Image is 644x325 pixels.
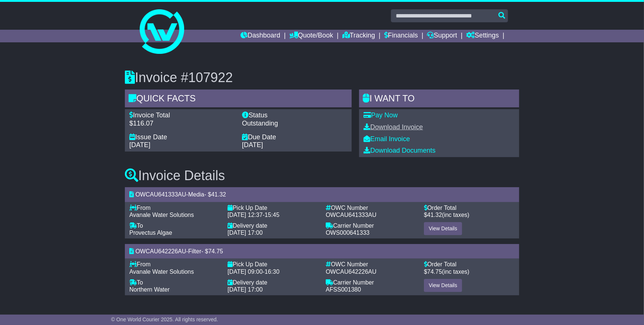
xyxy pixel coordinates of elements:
div: Pick Up Date [228,261,318,268]
span: Northern Water [129,286,170,293]
div: [DATE] [242,141,347,149]
span: Media [188,191,205,198]
span: Avanale Water Solutions [129,212,194,218]
a: Settings [466,30,499,42]
span: [DATE] 12:37 [228,212,263,218]
div: - - $ [125,244,519,259]
div: I WANT to [359,90,519,110]
div: Pick Up Date [228,204,318,211]
div: Due Date [242,133,347,142]
span: Provectus Algae [129,230,172,236]
div: Outstanding [242,120,347,128]
span: Avanale Water Solutions [129,269,194,275]
a: Tracking [342,30,375,42]
h3: Invoice #107922 [125,70,519,85]
a: Download Documents [364,147,435,154]
span: 74.75 [208,248,223,254]
a: Financials [384,30,418,42]
a: Email Invoice [364,135,410,143]
span: Filter [188,248,202,254]
span: [DATE] 17:00 [228,230,263,236]
span: 74.75 [427,269,442,275]
span: OWCAU641333AU [326,212,376,218]
a: Dashboard [240,30,280,42]
div: $ (inc taxes) [424,211,515,218]
div: Invoice Total [129,111,235,120]
span: © One World Courier 2025. All rights reserved. [111,316,218,322]
div: Issue Date [129,133,235,142]
a: Quote/Book [289,30,333,42]
div: Order Total [424,204,515,211]
div: Status [242,111,347,120]
div: To [129,222,220,229]
div: To [129,279,220,286]
a: View Details [424,222,462,235]
div: $116.07 [129,120,235,128]
div: [DATE] [129,141,235,149]
div: - - $ [125,187,519,202]
div: Carrier Number [326,222,416,229]
div: Quick Facts [125,90,352,110]
span: [DATE] 17:00 [228,286,263,293]
a: Support [427,30,457,42]
span: 41.32 [427,212,442,218]
div: OWC Number [326,204,416,211]
span: 16:30 [265,269,279,275]
span: OWS000641333 [326,230,369,236]
div: Delivery date [228,222,318,229]
span: 41.32 [211,191,226,198]
a: Download Invoice [364,123,423,131]
a: Pay Now [364,111,398,119]
div: OWC Number [326,261,416,268]
div: - [228,211,318,218]
span: AFSS001380 [326,286,361,293]
div: Carrier Number [326,279,416,286]
div: - [228,268,318,275]
span: OWCAU641333AU [135,191,186,198]
span: 15:45 [265,212,279,218]
div: Delivery date [228,279,318,286]
div: Order Total [424,261,515,268]
div: From [129,261,220,268]
span: OWCAU642226AU [326,269,376,275]
a: View Details [424,279,462,292]
h3: Invoice Details [125,168,519,183]
div: From [129,204,220,211]
div: $ (inc taxes) [424,268,515,275]
span: [DATE] 09:00 [228,269,263,275]
span: OWCAU642226AU [135,248,186,254]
